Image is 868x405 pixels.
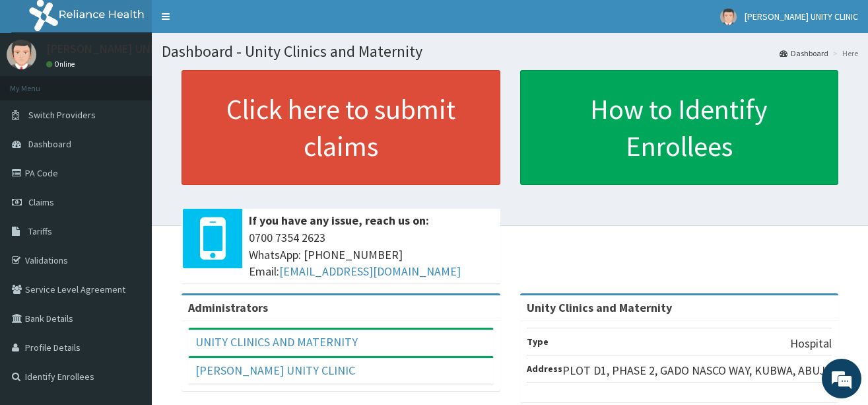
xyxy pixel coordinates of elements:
span: Claims [28,196,54,208]
a: UNITY CLINICS AND MATERNITY [195,334,358,350]
span: Tariffs [28,225,52,237]
img: User Image [720,9,737,25]
b: Address [527,363,562,375]
span: 0700 7354 2623 WhatsApp: [PHONE_NUMBER] Email: [249,229,494,280]
p: Hospital [790,335,832,352]
a: Click here to submit claims [182,70,500,185]
b: Type [527,336,549,348]
span: [PERSON_NAME] UNITY CLINIC [745,11,858,22]
p: [PERSON_NAME] UNITY CLINIC [46,43,203,55]
a: [EMAIL_ADDRESS][DOMAIN_NAME] [279,264,461,279]
a: [PERSON_NAME] UNITY CLINIC [195,363,355,378]
a: Dashboard [780,48,828,59]
h1: Dashboard - Unity Clinics and Maternity [162,43,858,60]
a: Online [46,59,78,69]
img: User Image [7,40,36,69]
p: PLOT D1, PHASE 2, GADO NASCO WAY, KUBWA, ABUJA [562,362,832,379]
span: Dashboard [28,138,71,150]
b: If you have any issue, reach us on: [249,213,429,228]
span: Switch Providers [28,109,96,121]
b: Administrators [188,300,268,315]
li: Here [830,48,858,59]
strong: Unity Clinics and Maternity [527,300,672,315]
a: How to Identify Enrollees [520,70,839,185]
